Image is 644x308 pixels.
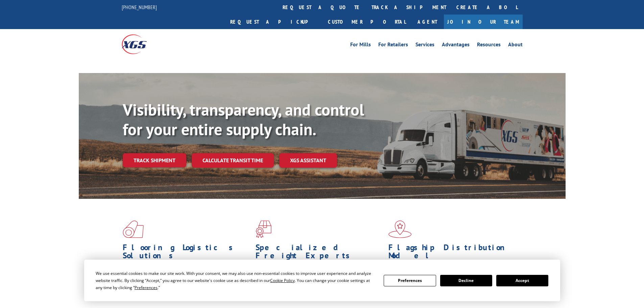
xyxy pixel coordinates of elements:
[256,243,383,263] h1: Specialized Freight Experts
[384,275,436,286] button: Preferences
[225,15,323,29] a: Request a pickup
[388,243,516,263] h1: Flagship Distribution Model
[256,220,271,238] img: xgs-icon-focused-on-flooring-red
[323,15,411,29] a: Customer Portal
[270,278,295,283] span: Cookie Policy
[477,42,501,49] a: Resources
[496,275,548,286] button: Accept
[279,153,337,168] a: XGS ASSISTANT
[96,270,376,291] div: We use essential cookies to make our site work. With your consent, we may also use non-essential ...
[508,42,523,49] a: About
[123,153,186,167] a: Track shipment
[350,42,371,49] a: For Mills
[123,243,251,263] h1: Flooring Logistics Solutions
[388,220,412,238] img: xgs-icon-flagship-distribution-model-red
[135,285,158,290] span: Preferences
[378,42,408,49] a: For Retailers
[442,42,470,49] a: Advantages
[123,99,364,140] b: Visibility, transparency, and control for your entire supply chain.
[122,4,157,10] a: [PHONE_NUMBER]
[444,15,523,29] a: Join Our Team
[123,220,144,238] img: xgs-icon-total-supply-chain-intelligence-red
[192,153,274,168] a: Calculate transit time
[440,275,492,286] button: Decline
[84,260,560,301] div: Cookie Consent Prompt
[415,42,434,49] a: Services
[411,15,444,29] a: Agent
